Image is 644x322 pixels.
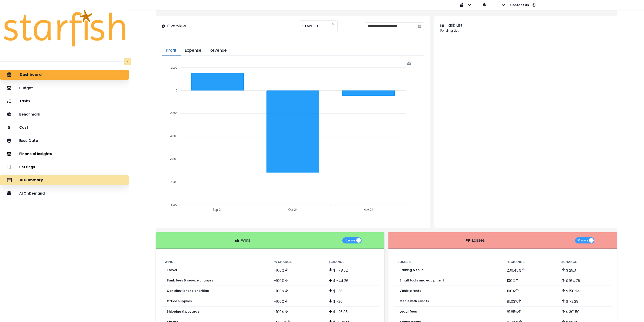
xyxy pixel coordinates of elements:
th: Wins [161,259,270,265]
button: Profit [162,45,181,56]
p: Travel [167,268,177,272]
p: Parking & tolls [400,268,423,272]
img: Download Profit [407,61,411,65]
p: Vehicle rental [400,289,423,293]
p: ExcelData [19,139,38,143]
td: $ 391.59 [557,307,612,317]
td: -100 % [270,275,325,286]
th: % Change [503,259,557,265]
tspan: 0 [176,89,177,92]
td: $ 158.24 [557,286,612,296]
p: Dashboard [20,72,41,77]
p: Meals with clients [400,299,429,303]
tspan: -5000 [170,203,177,206]
p: Losses [472,237,485,243]
p: Tasks [19,99,30,103]
p: Legal fees [400,310,417,313]
td: 100 % [503,275,557,286]
svg: close [332,23,335,26]
p: Budget [19,86,33,90]
p: Task List [446,22,463,28]
button: Clear [332,22,335,27]
p: Small tools and equipment [400,279,444,282]
p: AI Summary [20,178,43,182]
td: -100 % [270,265,325,275]
th: % Change [270,259,325,265]
td: $ 25.3 [557,265,612,275]
td: 100 % [503,286,557,296]
tspan: -2000 [170,135,177,138]
td: $ -36 [325,286,379,296]
tspan: Sep-24 [213,208,222,212]
tspan: Oct-24 [288,208,298,212]
button: Expense [181,45,205,56]
td: 91.03 % [503,296,557,307]
td: -100 % [270,307,325,317]
td: 236.45 % [503,265,557,275]
td: $ 164.75 [557,275,612,286]
th: Losses [393,259,503,265]
td: 81.85 % [503,307,557,317]
p: Cost [19,125,28,130]
td: -100 % [270,296,325,307]
p: Shipping & postage [167,310,199,313]
p: Wins [241,237,250,243]
p: Office supplies [167,299,192,303]
p: Contributions to charities [167,289,209,293]
svg: calendar [418,24,422,28]
tspan: 1000 [171,66,177,69]
th: $ Change [557,259,612,265]
p: Bank fees & service charges [167,279,213,282]
td: $ 72.29 [557,296,612,307]
div: Menu [407,61,411,65]
td: $ -20 [325,296,379,307]
tspan: -1000 [170,112,177,115]
tspan: -4000 [170,180,177,183]
th: $ Change [325,259,379,265]
p: AI OnDemand [19,191,45,196]
span: 10 rows [344,237,356,243]
td: $ -26.85 [325,307,379,317]
p: Overview [167,23,186,29]
p: Pending List [440,28,611,33]
td: $ -78.52 [325,265,379,275]
tspan: -3000 [170,158,177,161]
p: Benchmark [19,112,40,117]
td: $ -44.26 [325,275,379,286]
span: 10 rows [577,237,588,243]
span: STARFISH [302,21,318,31]
button: Revenue [205,45,231,56]
tspan: Nov-24 [364,208,373,212]
td: -100 % [270,286,325,296]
